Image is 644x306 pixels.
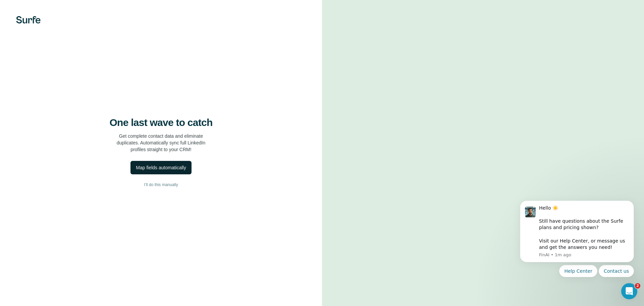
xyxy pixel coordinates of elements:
img: Surfe's logo [16,16,41,24]
p: Get complete contact data and eliminate duplicates. Automatically sync full LinkedIn profiles str... [117,133,206,153]
iframe: Intercom live chat [621,283,637,299]
button: I’ll do this manually [13,180,309,190]
iframe: Intercom notifications message [510,192,644,303]
div: Map fields automatically [136,164,186,171]
button: Map fields automatically [130,161,191,174]
span: 2 [635,283,640,289]
span: I’ll do this manually [144,182,178,188]
h4: One last wave to catch [110,117,213,129]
